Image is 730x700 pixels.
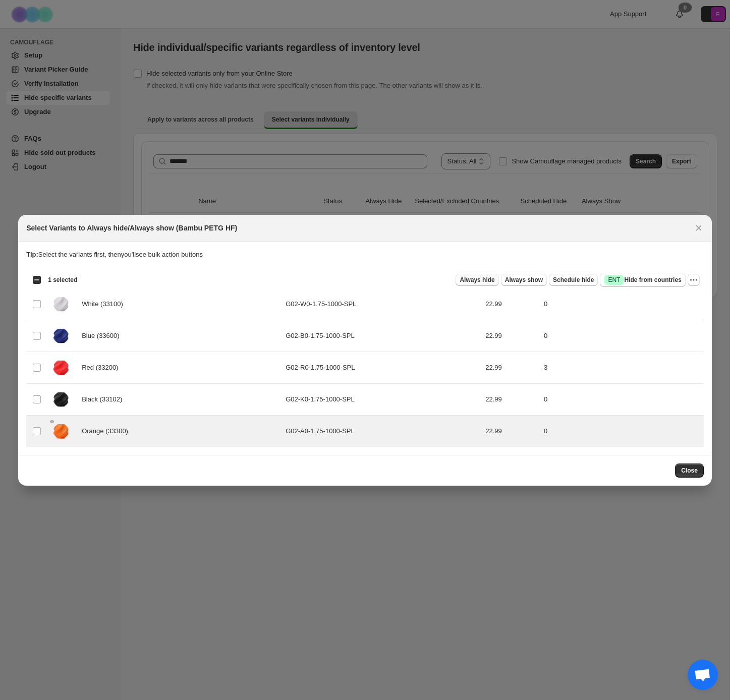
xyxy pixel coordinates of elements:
[482,352,541,383] td: 22.99
[82,331,125,341] span: Blue (33600)
[541,415,704,447] td: 0
[541,383,704,415] td: 0
[26,223,237,233] h2: Select Variants to Always hide/Always show (Bambu PETG HF)
[456,274,498,286] button: Always hide
[505,276,543,284] span: Always show
[501,274,547,286] button: Always show
[48,387,74,412] img: PETGHF_Black.webp
[549,274,598,286] button: Schedule hide
[283,415,482,447] td: G02-A0-1.75-1000-SPL
[48,355,74,380] img: PETGHFRed.webp
[482,320,541,352] td: 22.99
[283,383,482,415] td: G02-K0-1.75-1000-SPL
[688,274,700,286] button: More actions
[675,463,704,478] button: Close
[82,426,134,436] span: Orange (33300)
[482,383,541,415] td: 22.99
[482,415,541,447] td: 22.99
[283,352,482,383] td: G02-R0-1.75-1000-SPL
[692,221,706,235] button: Close
[460,276,494,284] span: Always hide
[283,288,482,320] td: G02-W0-1.75-1000-SPL
[82,299,129,309] span: White (33100)
[553,276,594,284] span: Schedule hide
[681,466,698,475] span: Close
[48,419,74,444] img: PETGHFOrange.webp
[541,288,704,320] td: 0
[48,276,77,284] span: 1 selected
[600,273,685,287] button: SuccessENTHide from countries
[541,320,704,352] td: 0
[48,323,74,348] img: PETGHF_Blue.webp
[688,660,718,690] a: Open chat
[283,320,482,352] td: G02-B0-1.75-1000-SPL
[82,394,128,404] span: Black (33102)
[541,352,704,383] td: 3
[482,288,541,320] td: 22.99
[26,251,38,258] strong: Tip:
[26,250,704,260] p: Select the variants first, then you'll see bulk action buttons
[48,291,74,317] img: PETGHF_White.webp
[604,275,681,285] span: Hide from countries
[82,363,124,373] span: Red (33200)
[608,276,620,284] span: ENT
